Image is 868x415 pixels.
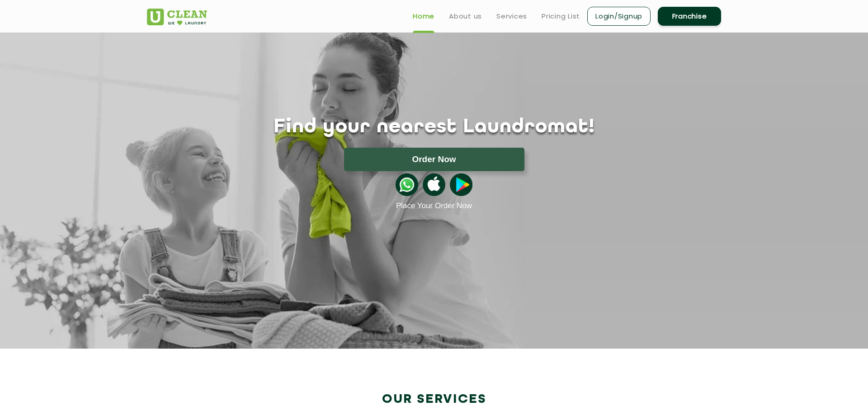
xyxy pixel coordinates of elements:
a: Pricing List [542,11,580,22]
a: About us [449,11,482,22]
button: Order Now [344,148,524,171]
a: Login/Signup [587,7,651,26]
img: UClean Laundry and Dry Cleaning [147,9,207,25]
img: playstoreicon.png [450,173,472,196]
h1: Find your nearest Laundromat! [140,116,728,139]
a: Services [496,11,527,22]
a: Place Your Order Now [396,201,472,210]
img: whatsappicon.png [396,173,418,196]
img: apple-icon.png [423,173,445,196]
a: Home [413,11,434,22]
a: Franchise [658,7,721,26]
h2: Our Services [147,392,721,407]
